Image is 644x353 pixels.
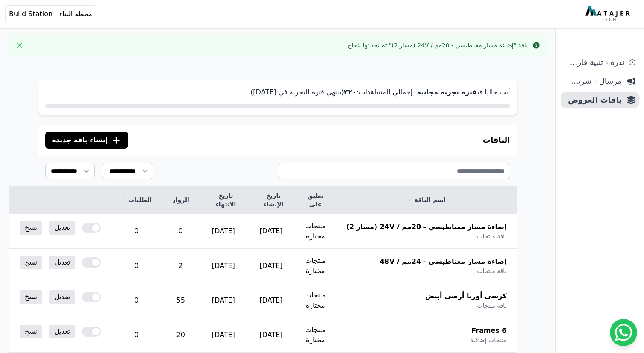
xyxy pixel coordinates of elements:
button: Close [13,38,26,52]
a: نسخ [20,256,42,269]
td: [DATE] [247,283,295,318]
td: منتجات مختارة [295,318,336,353]
span: إضاءة مسار مغناطيسي - 20مم / 24V (مسار 2) [346,222,506,232]
strong: ۳٢۰ [344,88,356,96]
p: أنت حاليا في . إجمالي المشاهدات: (تنتهي فترة التجربة في [DATE]) [45,87,510,97]
td: منتجات مختارة [295,249,336,283]
span: كرسي أوريا أرضي أبيض [425,291,507,301]
td: 0 [111,318,162,353]
button: إنشاء باقة جديدة [45,132,129,149]
a: نسخ [20,290,42,304]
div: باقة "إضاءة مسار مغناطيسي - 20مم / 24V (مسار 2)" تم تحديثها بنجاح. [346,41,528,50]
a: الطلبات [121,196,151,204]
a: تعديل [49,290,75,304]
td: 0 [162,214,200,249]
span: باقة منتجات [477,267,506,275]
span: مرسال - شريط دعاية [564,75,622,87]
span: محطة البناء | Build Station [9,9,92,19]
span: باقة منتجات [477,301,506,310]
td: [DATE] [200,283,247,318]
td: 0 [111,249,162,283]
a: تعديل [49,256,75,269]
img: MatajerTech Logo [585,6,632,22]
td: [DATE] [200,214,247,249]
span: ندرة - تنبية قارب علي النفاذ [564,56,624,68]
td: 55 [162,283,200,318]
td: منتجات مختارة [295,283,336,318]
td: 0 [111,214,162,249]
a: تعديل [49,325,75,338]
th: الزوار [162,186,200,214]
td: [DATE] [247,214,295,249]
td: [DATE] [200,249,247,283]
span: باقات العروض [564,94,622,106]
h3: الباقات [483,134,510,146]
a: تاريخ الانتهاء [210,191,237,209]
a: اسم الباقة [346,196,506,204]
span: إضاءة مسار مغناطيسي - 24مم / 48V [380,256,507,267]
span: منتجات إضافية [470,336,506,344]
td: 2 [162,249,200,283]
strong: فترة تجربة مجانية [417,88,477,96]
td: 0 [111,283,162,318]
td: [DATE] [200,318,247,353]
td: [DATE] [247,318,295,353]
button: محطة البناء | Build Station [5,5,96,23]
td: منتجات مختارة [295,214,336,249]
td: 20 [162,318,200,353]
span: إنشاء باقة جديدة [52,135,108,145]
span: باقة منتجات [477,232,506,241]
a: نسخ [20,325,42,338]
td: [DATE] [247,249,295,283]
th: تطبق على [295,186,336,214]
span: 6 Frames [471,326,506,336]
a: تعديل [49,221,75,235]
a: تاريخ الإنشاء [258,191,285,209]
a: نسخ [20,221,42,235]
